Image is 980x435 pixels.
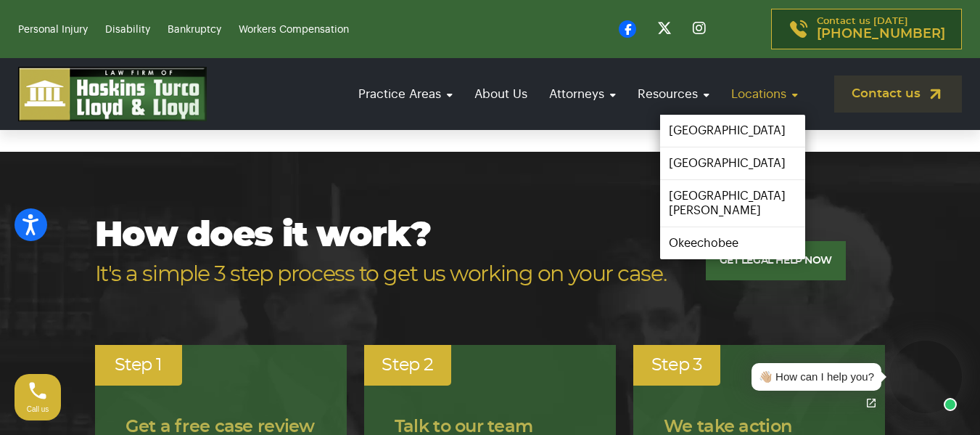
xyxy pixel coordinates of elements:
[467,73,535,115] a: About Us
[105,25,150,35] a: Disability
[95,217,667,294] h2: How does it work?
[168,25,221,35] a: Bankruptcy
[351,73,460,115] a: Practice Areas
[817,27,945,41] span: [PHONE_NUMBER]
[239,25,349,35] a: Workers Compensation
[95,256,667,294] span: It's a simple 3 step process to get us working on your case.
[18,67,207,121] img: logo
[817,17,945,41] p: Contact us [DATE]
[856,388,886,418] a: Open chat
[771,9,962,49] a: Contact us [DATE][PHONE_NUMBER]
[706,241,846,280] a: GET LEGAL HELP NOW
[660,180,805,227] a: [GEOGRAPHIC_DATA][PERSON_NAME]
[18,25,88,35] a: Personal Injury
[834,76,962,113] a: Contact us
[724,73,805,115] a: Locations
[542,73,623,115] a: Attorneys
[660,115,805,147] a: [GEOGRAPHIC_DATA]
[27,405,49,413] span: Call us
[364,345,451,386] div: Step 2
[630,73,717,115] a: Resources
[95,345,182,386] div: Step 1
[759,369,874,386] div: 👋🏼 How can I help you?
[660,147,805,179] a: [GEOGRAPHIC_DATA]
[660,227,805,259] a: Okeechobee
[633,345,720,386] div: Step 3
